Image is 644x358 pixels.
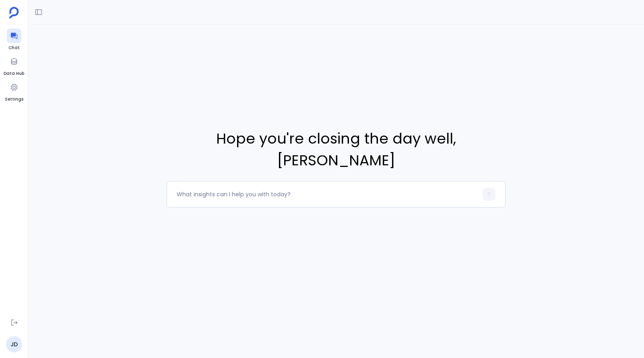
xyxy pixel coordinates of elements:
[167,128,506,171] span: Hope you're closing the day well , [PERSON_NAME]
[9,7,19,19] img: petavue logo
[4,70,24,77] span: Data Hub
[5,96,23,103] span: Settings
[4,54,24,77] a: Data Hub
[5,80,23,103] a: Settings
[7,45,21,51] span: Chat
[6,336,22,352] a: JD
[7,29,21,51] a: Chat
